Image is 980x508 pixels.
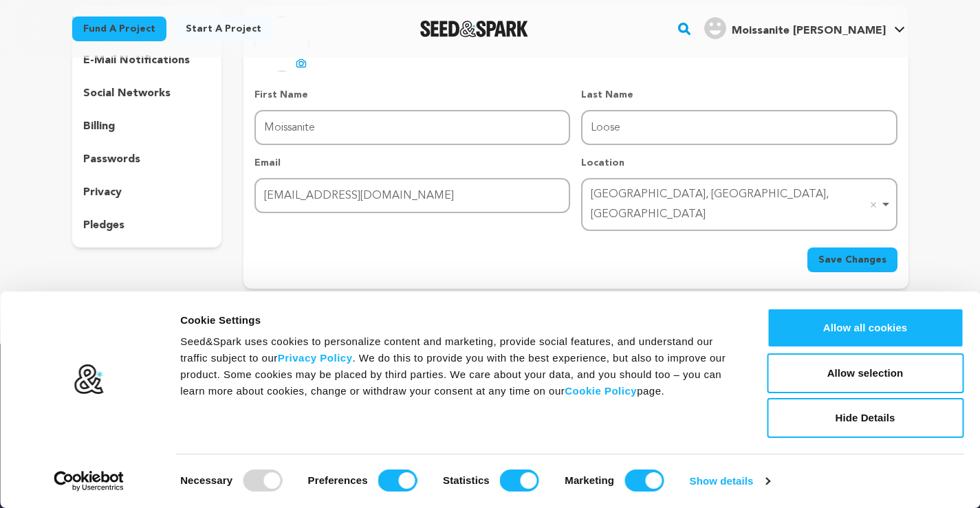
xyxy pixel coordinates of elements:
[72,148,222,170] button: passwords
[29,471,149,492] a: Usercentrics Cookiebot - opens in a new window
[72,115,222,137] button: billing
[308,474,368,486] strong: Preferences
[179,464,180,465] legend: Consent Selection
[254,178,570,213] input: Email
[807,247,897,272] button: Save Changes
[732,25,886,36] span: Moissanite [PERSON_NAME]
[767,353,963,393] button: Allow selection
[254,88,570,102] p: First Name
[83,151,140,168] p: passwords
[581,88,897,102] p: Last Name
[72,214,222,236] button: pledges
[690,471,770,492] a: Show details
[278,352,353,364] a: Privacy Policy
[175,16,272,41] a: Start a project
[591,185,879,225] div: [GEOGRAPHIC_DATA], [GEOGRAPHIC_DATA], [GEOGRAPHIC_DATA]
[565,385,637,397] a: Cookie Policy
[254,156,570,170] p: Email
[74,364,105,395] img: logo
[565,474,614,486] strong: Marketing
[72,181,222,203] button: privacy
[180,474,232,486] strong: Necessary
[72,16,166,41] a: Fund a project
[254,110,570,145] input: First Name
[72,49,222,71] button: e-mail notifications
[818,253,886,267] span: Save Changes
[180,312,736,329] div: Cookie Settings
[767,308,963,348] button: Allow all cookies
[867,198,880,212] button: Remove item: 'ChIJA2p5p_9Qa4gRfOq5QPadjtY'
[83,217,124,234] p: pledges
[72,82,222,104] button: social networks
[83,184,122,201] p: privacy
[83,52,190,69] p: e-mail notifications
[83,118,115,135] p: billing
[83,85,171,102] p: social networks
[767,398,963,438] button: Hide Details
[420,21,528,37] img: Seed&Spark Logo Dark Mode
[704,17,726,39] img: user.png
[704,17,886,39] div: Moissanite L.'s Profile
[701,14,908,43] span: Moissanite L.'s Profile
[701,14,908,39] a: Moissanite L.'s Profile
[443,474,490,486] strong: Statistics
[180,333,736,399] div: Seed&Spark uses cookies to personalize content and marketing, provide social features, and unders...
[581,156,897,170] p: Location
[420,21,528,37] a: Seed&Spark Homepage
[581,110,897,145] input: Last Name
